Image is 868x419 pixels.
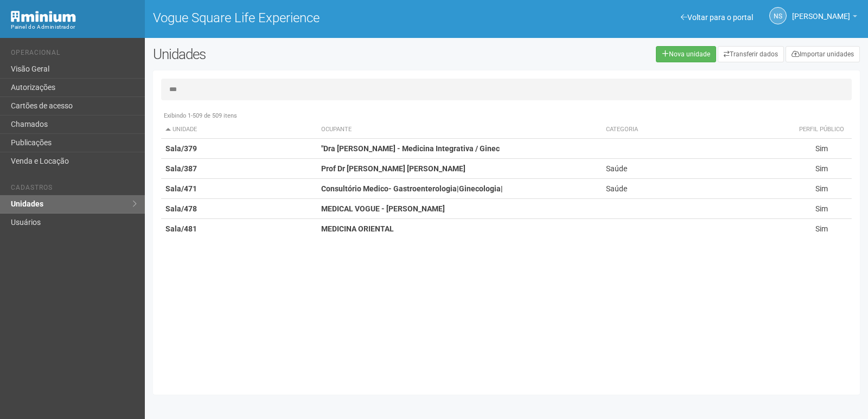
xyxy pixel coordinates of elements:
[165,204,197,213] strong: Sala/478
[602,121,792,139] th: Categoria: activate to sort column ascending
[602,159,792,179] td: Saúde
[815,184,828,193] span: Sim
[317,121,601,139] th: Ocupante: activate to sort column ascending
[153,46,438,62] h2: Unidades
[321,184,503,193] strong: Consultório Medico- Gastroenterologia|Ginecologia|
[602,179,792,199] td: Saúde
[321,164,465,173] strong: Prof Dr [PERSON_NAME] [PERSON_NAME]
[11,184,137,195] li: Cadastros
[165,164,197,173] strong: Sala/387
[161,111,852,121] div: Exibindo 1-509 de 509 itens
[769,7,787,24] a: NS
[815,204,828,213] span: Sim
[718,46,784,62] a: Transferir dados
[786,46,860,62] a: Importar unidades
[815,224,828,233] span: Sim
[681,13,753,22] a: Voltar para o portal
[815,144,828,153] span: Sim
[11,11,76,22] img: Minium
[11,22,137,32] div: Painel do Administrador
[656,46,716,62] a: Nova unidade
[321,144,500,153] strong: "Dra [PERSON_NAME] - Medicina Integrativa / Ginec
[792,14,857,22] a: [PERSON_NAME]
[11,49,137,60] li: Operacional
[161,121,317,139] th: Unidade: activate to sort column descending
[321,204,445,213] strong: MEDICAL VOGUE - [PERSON_NAME]
[815,164,828,173] span: Sim
[792,2,850,21] span: Nicolle Silva
[165,184,197,193] strong: Sala/471
[321,224,394,233] strong: MEDICINA ORIENTAL
[165,144,197,153] strong: Sala/379
[165,224,197,233] strong: Sala/481
[791,121,852,139] th: Perfil público: activate to sort column ascending
[153,11,499,25] h1: Vogue Square Life Experience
